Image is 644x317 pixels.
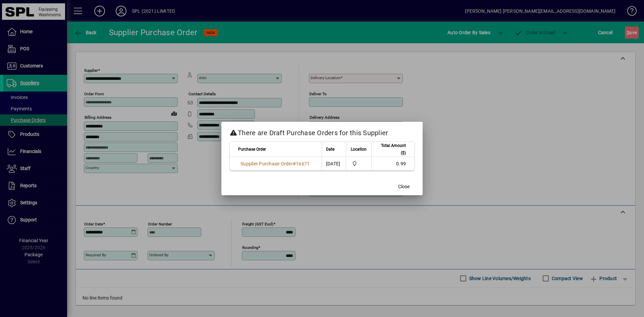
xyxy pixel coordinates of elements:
span: Close [398,183,410,190]
span: Date [326,146,334,153]
span: 16671 [296,161,310,166]
h2: There are Draft Purchase Orders for this Supplier [221,122,423,141]
span: Supplier Purchase Order [240,161,293,166]
button: Close [393,180,415,193]
span: Total Amount ($) [376,142,406,157]
td: 0.99 [371,157,414,170]
td: [DATE] [322,157,346,170]
span: Purchase Order [238,146,266,153]
a: Supplier Purchase Order#16671 [238,160,312,167]
span: Location [351,146,367,153]
span: SPL (2021) Limited [350,160,368,167]
span: # [293,161,296,166]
